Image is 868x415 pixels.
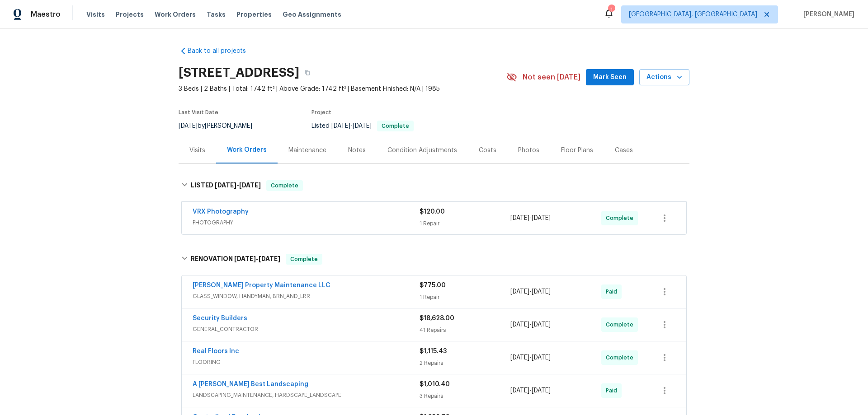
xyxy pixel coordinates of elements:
[348,146,366,155] div: Notes
[561,146,593,155] div: Floor Plans
[510,387,529,394] span: [DATE]
[193,315,247,322] a: Security Builders
[532,215,551,221] span: [DATE]
[215,182,236,188] span: [DATE]
[510,215,529,221] span: [DATE]
[288,146,326,155] div: Maintenance
[608,5,614,14] div: 1
[259,256,280,262] span: [DATE]
[193,218,420,227] span: PHOTOGRAPHY
[420,209,445,215] span: $120.00
[191,254,280,265] h6: RENOVATION
[510,320,551,329] span: -
[518,146,539,155] div: Photos
[193,381,308,387] a: A [PERSON_NAME] Best Landscaping
[287,255,321,264] span: Complete
[331,123,372,129] span: -
[283,10,341,19] span: Geo Assignments
[420,315,454,322] span: $18,628.00
[179,110,218,115] span: Last Visit Date
[179,123,198,129] span: [DATE]
[510,353,551,362] span: -
[331,123,350,129] span: [DATE]
[189,146,205,155] div: Visits
[629,10,757,19] span: [GEOGRAPHIC_DATA], [GEOGRAPHIC_DATA]
[179,47,265,56] a: Back to all projects
[227,145,267,154] div: Work Orders
[239,182,261,188] span: [DATE]
[532,354,551,361] span: [DATE]
[193,348,239,354] a: Real Floors Inc
[523,73,580,82] span: Not seen [DATE]
[800,10,854,19] span: [PERSON_NAME]
[510,354,529,361] span: [DATE]
[606,287,621,296] span: Paid
[615,146,633,155] div: Cases
[193,292,420,301] span: GLASS_WINDOW, HANDYMAN, BRN_AND_LRR
[179,84,506,93] span: 3 Beds | 2 Baths | Total: 1742 ft² | Above Grade: 1742 ft² | Basement Finished: N/A | 1985
[510,214,551,223] span: -
[193,325,420,334] span: GENERAL_CONTRACTOR
[586,69,634,86] button: Mark Seen
[639,69,689,86] button: Actions
[420,293,510,302] div: 1 Repair
[179,121,263,131] div: by [PERSON_NAME]
[593,72,627,83] span: Mark Seen
[420,381,450,387] span: $1,010.40
[116,10,144,19] span: Projects
[179,245,689,274] div: RENOVATION [DATE]-[DATE]Complete
[353,123,372,129] span: [DATE]
[193,282,330,289] a: [PERSON_NAME] Property Maintenance LLC
[234,256,256,262] span: [DATE]
[606,320,637,329] span: Complete
[532,387,551,394] span: [DATE]
[179,68,299,77] h2: [STREET_ADDRESS]
[215,182,261,188] span: -
[191,180,261,191] h6: LISTED
[510,289,529,295] span: [DATE]
[193,209,249,215] a: VRX Photography
[420,282,446,289] span: $775.00
[420,326,510,335] div: 41 Repairs
[420,348,447,354] span: $1,115.43
[532,322,551,328] span: [DATE]
[155,10,196,19] span: Work Orders
[510,386,551,395] span: -
[420,219,510,228] div: 1 Repair
[86,10,105,19] span: Visits
[299,65,316,81] button: Copy Address
[646,72,682,83] span: Actions
[193,358,420,367] span: FLOORING
[510,287,551,296] span: -
[31,10,61,19] span: Maestro
[606,386,621,395] span: Paid
[193,391,420,400] span: LANDSCAPING_MAINTENANCE, HARDSCAPE_LANDSCAPE
[311,110,331,115] span: Project
[378,123,413,129] span: Complete
[532,289,551,295] span: [DATE]
[234,256,280,262] span: -
[207,11,226,18] span: Tasks
[606,353,637,362] span: Complete
[179,171,689,200] div: LISTED [DATE]-[DATE]Complete
[311,123,414,129] span: Listed
[606,214,637,223] span: Complete
[236,10,272,19] span: Properties
[420,392,510,401] div: 3 Repairs
[267,181,302,190] span: Complete
[479,146,496,155] div: Costs
[387,146,457,155] div: Condition Adjustments
[420,359,510,368] div: 2 Repairs
[510,322,529,328] span: [DATE]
